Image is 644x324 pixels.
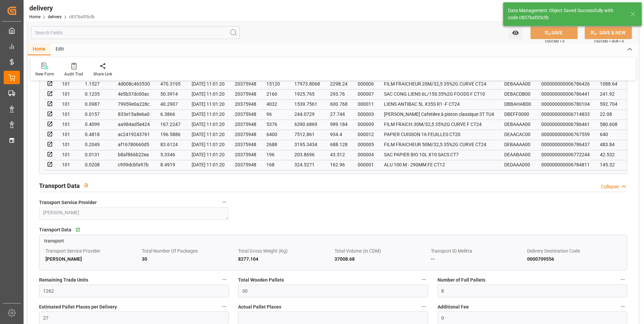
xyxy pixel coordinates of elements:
[600,130,617,138] div: 640
[294,140,320,149] div: 3195.3434
[235,140,256,149] div: 20375948
[45,247,139,255] div: Transport Service Provider
[358,130,374,138] div: 000012
[235,90,256,98] div: 20375948
[545,39,565,44] span: Ctrl/CMD + S
[585,26,632,39] button: SAVE & NEW
[160,161,182,169] div: 8.4919
[541,110,590,118] div: 000000000006714833
[266,161,284,169] div: 168
[238,247,332,255] div: Total Gross Weight (Kg)
[358,161,374,169] div: 000001
[294,80,320,88] div: 17973.8068
[142,255,236,263] div: 30
[358,120,374,128] div: 000009
[384,120,494,128] div: FILM FRAICH.30M/32,5 35%2G CURVE F CT24
[541,80,590,88] div: 000000000006786426
[160,80,182,88] div: 470.3195
[64,71,83,77] div: Audit Trail
[28,44,51,55] div: Home
[330,130,348,138] div: 934.4
[35,71,54,77] div: New Form
[31,26,240,39] input: Search Fields
[160,151,182,159] div: 5.3346
[600,140,617,149] div: 483.84
[384,110,494,118] div: [PERSON_NAME] Cafetière à piston classique 3T TU4
[266,80,284,88] div: 15120
[618,302,627,311] button: Additional Fee
[235,130,256,138] div: 20375948
[504,151,531,159] div: DEAABAA00
[29,3,95,13] div: delivery
[600,120,617,128] div: 580.608
[118,151,150,159] div: b8af866b22ea
[601,183,619,190] div: Collapse
[39,199,97,206] span: Transport Service Provider
[266,90,284,98] div: 2160
[504,120,531,128] div: DEBAAAA00
[330,100,348,108] div: 600.768
[39,181,80,190] h2: Transport Data
[358,80,374,88] div: 000006
[541,130,590,138] div: 000000000006767559
[118,80,150,88] div: 4d008c463530
[384,161,494,169] div: ALU 100 M - 290MM FE CT12
[235,80,256,88] div: 20375948
[192,140,225,149] div: [DATE] 11:01:20
[142,247,236,255] div: Total Number Of Packages
[118,161,150,169] div: c959dcbfa97b
[541,120,590,128] div: 000000000006786461
[266,100,284,108] div: 4032
[330,151,348,159] div: 43.512
[48,14,62,19] a: delivery
[294,161,320,169] div: 324.5271
[220,302,229,311] button: Estimated Pallet Places per Delivery
[118,120,150,128] div: aa984ad5e424
[419,275,428,284] button: Total Wooden Pallets
[527,247,621,255] div: Delivery Destination Code
[62,120,75,128] div: 101
[618,275,627,284] button: Number of Full Pallets
[541,140,590,149] div: 000000000006786437
[192,110,225,118] div: [DATE] 11:01:20
[160,100,182,108] div: 40.2907
[504,130,531,138] div: DEAACAC00
[80,179,93,192] button: View description
[85,80,108,88] div: 1.1527
[39,207,229,220] textarea: [PERSON_NAME]
[235,120,256,128] div: 20375948
[384,151,494,159] div: SAC PAPIER BIO 10L X10 SACS CT7
[438,277,485,284] span: Number of Full Pallets
[384,140,494,149] div: FILM FRAICHEUR 50M/32,5 35%2G CURVE CT24
[431,255,525,263] div: --
[118,140,150,149] div: af16780660d5
[85,100,108,108] div: 0.0987
[266,110,284,118] div: 96
[504,110,531,118] div: DBEFF0000
[160,110,182,118] div: 6.3866
[62,130,75,138] div: 101
[527,255,621,263] div: 0000709556
[238,255,332,263] div: 8277.104
[160,140,182,149] div: 83.6124
[85,130,108,138] div: 0.4818
[220,198,229,206] button: Transport Service Provider
[294,151,320,159] div: 203.8696
[160,120,182,128] div: 167.2247
[118,90,150,98] div: 4e5b37dc00ac
[594,39,624,44] span: Ctrl/CMD + Shift + S
[93,71,112,77] div: Share Link
[508,7,624,21] div: Data Management: Object Saved Successfully with code c837baf05cfb
[238,303,281,311] span: Actual Pallet Places
[118,130,150,138] div: ac2419243761
[330,120,348,128] div: 989.184
[39,277,88,284] span: Remaining Trade Units
[62,110,75,118] div: 101
[45,255,139,263] div: [PERSON_NAME]
[330,161,348,169] div: 162.96
[44,238,64,244] span: transport
[85,140,108,149] div: 0.2049
[39,226,71,233] span: Transport Data
[504,161,531,169] div: DEDAAA000
[294,90,320,98] div: 1925.765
